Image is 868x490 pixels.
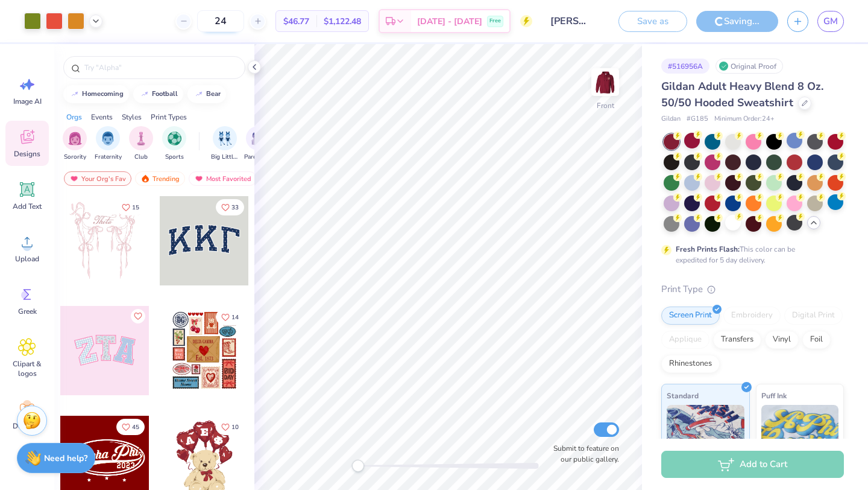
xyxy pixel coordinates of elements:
[15,254,39,264] span: Upload
[13,97,42,106] span: Image AI
[661,355,720,373] div: Rhinestones
[231,205,239,211] span: 33
[140,91,149,98] img: trend_line.gif
[95,126,122,162] div: filter for Fraternity
[152,91,178,97] div: football
[211,126,239,162] button: filter button
[661,331,709,349] div: Applique
[135,171,185,186] div: Trending
[68,132,82,145] img: Sorority Image
[661,307,720,325] div: Screen Print
[216,419,244,435] button: Like
[661,79,823,110] span: Gildan Adult Heavy Blend 8 Oz. 50/50 Hooded Sweatshirt
[132,424,139,430] span: 45
[162,126,186,162] div: filter for Sports
[206,91,221,97] div: bear
[66,112,82,122] div: Orgs
[116,419,145,435] button: Like
[216,199,244,215] button: Like
[216,309,244,325] button: Like
[162,126,186,162] button: filter button
[69,174,79,183] img: most_fav.gif
[283,15,309,28] span: $46.77
[133,85,183,103] button: football
[823,14,838,28] span: GM
[13,202,42,211] span: Add Text
[667,389,699,402] span: Standard
[63,126,87,162] div: filter for Sorority
[352,460,364,472] div: Accessibility label
[784,307,843,325] div: Digital Print
[116,199,145,215] button: Like
[211,153,239,162] span: Big Little Reveal
[687,114,708,124] span: # G185
[667,405,744,465] img: Standard
[593,70,617,94] img: Front
[661,59,709,74] div: # 516956A
[122,112,142,122] div: Styles
[134,132,148,145] img: Club Image
[802,331,831,349] div: Foil
[547,443,619,465] label: Submit to feature on our public gallery.
[676,244,740,254] strong: Fresh Prints Flash:
[64,171,131,186] div: Your Org's Fav
[211,126,239,162] div: filter for Big Little Reveal
[140,174,150,183] img: trending.gif
[765,331,799,349] div: Vinyl
[63,85,129,103] button: homecoming
[13,421,42,431] span: Decorate
[194,91,204,98] img: trend_line.gif
[231,314,239,320] span: 14
[91,112,113,122] div: Events
[101,132,115,145] img: Fraternity Image
[168,132,181,145] img: Sports Image
[129,126,153,162] div: filter for Club
[714,114,775,124] span: Minimum Order: 24 +
[817,11,844,32] a: GM
[82,91,124,97] div: homecoming
[324,15,361,28] span: $1,122.48
[244,126,272,162] div: filter for Parent's Weekend
[541,9,600,33] input: Untitled Design
[197,10,244,32] input: – –
[676,244,824,266] div: This color can be expedited for 5 day delivery.
[661,282,844,296] div: Print Type
[165,153,184,162] span: Sports
[187,85,226,103] button: bear
[95,126,122,162] button: filter button
[218,132,231,145] img: Big Little Reveal Image
[95,153,122,162] span: Fraternity
[70,91,80,98] img: trend_line.gif
[417,15,482,28] span: [DATE] - [DATE]
[14,149,40,159] span: Designs
[132,205,139,211] span: 15
[83,62,237,74] input: Try "Alpha"
[231,424,239,430] span: 10
[129,126,153,162] button: filter button
[244,126,272,162] button: filter button
[189,171,257,186] div: Most Favorited
[64,153,86,162] span: Sorority
[723,307,781,325] div: Embroidery
[761,405,839,465] img: Puff Ink
[251,132,265,145] img: Parent's Weekend Image
[489,17,501,25] span: Free
[761,389,787,402] span: Puff Ink
[131,309,145,323] button: Like
[18,307,37,316] span: Greek
[151,112,187,122] div: Print Types
[661,114,681,124] span: Gildan
[597,100,614,111] div: Front
[715,59,783,74] div: Original Proof
[7,359,47,378] span: Clipart & logos
[134,153,148,162] span: Club
[244,153,272,162] span: Parent's Weekend
[713,331,761,349] div: Transfers
[63,126,87,162] button: filter button
[44,453,87,464] strong: Need help?
[194,174,204,183] img: most_fav.gif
